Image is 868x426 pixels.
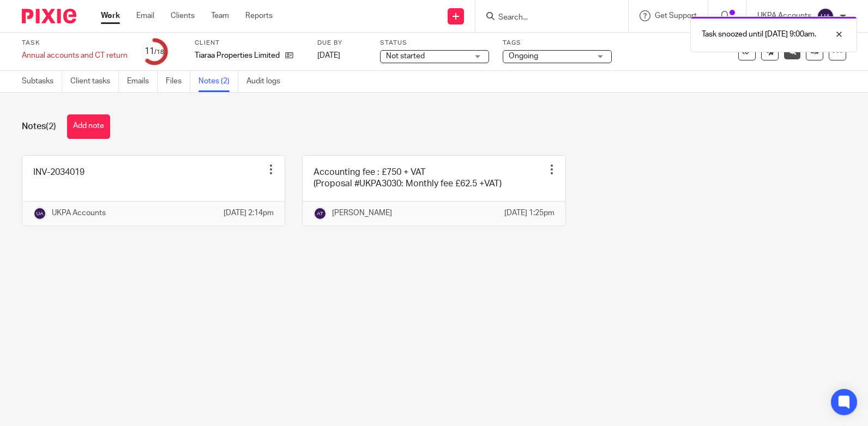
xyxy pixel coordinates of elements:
a: Notes (2) [198,71,238,92]
a: Team [211,10,229,21]
img: svg%3E [314,207,327,220]
a: Clients [171,10,195,21]
div: Annual accounts and CT return [22,50,128,61]
img: Pixie [22,9,76,23]
span: Not started [386,52,425,60]
span: (2) [46,122,56,131]
label: Status [380,39,489,47]
div: 11 [144,45,164,58]
small: /18 [154,49,164,55]
p: UKPA Accounts [52,208,106,218]
p: [DATE] 2:14pm [224,208,274,218]
a: Email [136,10,154,21]
a: Client tasks [70,71,119,92]
label: Client [195,39,304,47]
p: [DATE] 1:25pm [504,208,554,218]
p: Task snoozed until [DATE] 9:00am. [702,29,816,40]
p: [PERSON_NAME] [332,208,392,218]
a: Reports [245,10,273,21]
span: [DATE] [317,52,340,59]
label: Due by [317,39,366,47]
a: Subtasks [22,71,62,92]
a: Work [101,10,120,21]
img: svg%3E [817,8,834,25]
img: svg%3E [33,207,46,220]
a: Audit logs [246,71,288,92]
a: Emails [127,71,158,92]
span: Ongoing [509,52,538,60]
h1: Notes [22,121,56,132]
label: Task [22,39,128,47]
a: Files [166,71,190,92]
button: Add note [67,114,110,139]
p: Tiaraa Properties Limited [195,50,280,61]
